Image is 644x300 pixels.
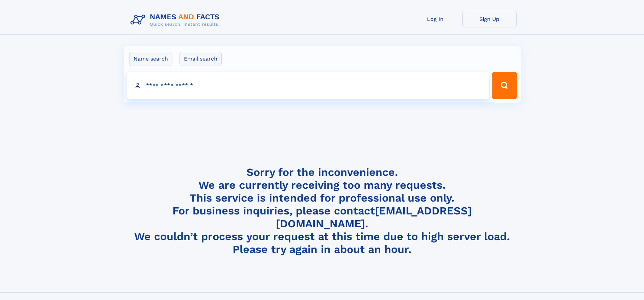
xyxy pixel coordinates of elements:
[128,11,225,29] img: Logo Names and Facts
[180,52,222,66] label: Email search
[462,11,517,27] a: Sign Up
[408,11,462,27] a: Log In
[129,52,172,66] label: Name search
[492,72,517,99] button: Search Button
[127,72,489,99] input: search input
[276,204,472,230] a: [EMAIL_ADDRESS][DOMAIN_NAME]
[128,166,517,256] h4: Sorry for the inconvenience. We are currently receiving too many requests. This service is intend...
